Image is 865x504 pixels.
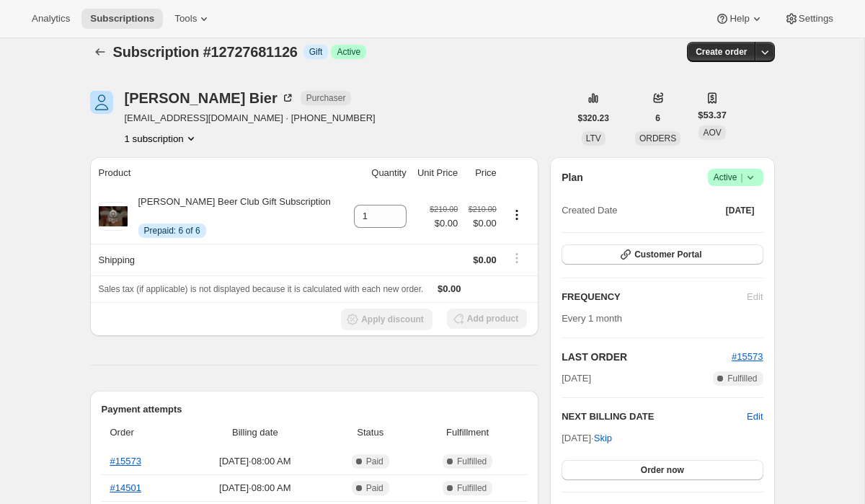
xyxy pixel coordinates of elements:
span: [DATE] · [562,433,612,443]
span: Customer Portal [634,249,701,260]
th: Product [90,157,347,189]
span: [DATE] · 08:00 AM [186,481,324,495]
span: Create order [696,46,747,58]
span: Active [714,170,758,185]
th: Quantity [347,157,411,189]
button: Edit [747,410,763,424]
h2: Plan [562,170,583,185]
span: $0.00 [438,283,461,294]
button: Create order [687,42,755,62]
span: LTV [586,133,601,143]
div: [PERSON_NAME] Bier [125,91,295,105]
span: AOV [703,128,721,138]
button: Customer Portal [562,244,763,265]
span: $0.00 [473,255,497,265]
button: 6 [647,108,669,128]
a: #15573 [110,456,141,467]
span: ORDERS [639,133,676,143]
span: Billing date [186,425,324,440]
span: Settings [799,13,833,25]
button: Product actions [505,207,528,223]
h2: NEXT BILLING DATE [562,410,747,424]
h2: Payment attempts [102,402,528,417]
span: $0.00 [430,216,458,231]
button: Subscriptions [90,42,110,62]
a: #15573 [732,351,763,362]
span: Every 1 month [562,313,622,324]
button: #15573 [732,350,763,364]
a: #14501 [110,482,141,493]
button: Product actions [125,131,198,146]
th: Shipping [90,244,347,275]
th: Order [102,417,182,448]
button: Shipping actions [505,250,528,266]
button: Settings [776,9,842,29]
span: Sales tax (if applicable) is not displayed because it is calculated with each new order. [99,284,424,294]
span: [DATE] · 08:00 AM [186,454,324,469]
small: $210.00 [430,205,458,213]
span: Paid [366,456,383,467]
span: Paid [366,482,383,494]
span: Analytics [32,13,70,25]
th: Price [462,157,501,189]
span: Fulfilled [727,373,757,384]
button: Tools [166,9,220,29]
span: | [740,172,742,183]
h2: FREQUENCY [562,290,747,304]
span: Help [729,13,749,25]
span: [EMAIL_ADDRESS][DOMAIN_NAME] · [PHONE_NUMBER] [125,111,376,125]
button: Order now [562,460,763,480]
span: Tools [174,13,197,25]
span: [DATE] [726,205,755,216]
span: Order now [641,464,684,476]
span: Shelby Bier [90,91,113,114]
span: Status [332,425,408,440]
button: $320.23 [569,108,618,128]
span: $320.23 [578,112,609,124]
button: [DATE] [717,200,763,221]
span: Active [337,46,360,58]
span: Subscriptions [90,13,154,25]
h2: LAST ORDER [562,350,732,364]
span: $53.37 [698,108,727,123]
span: $0.00 [466,216,497,231]
span: [DATE] [562,371,591,386]
span: Gift [309,46,323,58]
th: Unit Price [411,157,463,189]
span: Skip [594,431,612,446]
span: Prepaid: 6 of 6 [144,225,200,236]
span: Fulfilled [457,456,487,467]
div: [PERSON_NAME] Beer Club Gift Subscription [128,195,331,238]
button: Subscriptions [81,9,163,29]
button: Help [706,9,772,29]
span: Purchaser [306,92,346,104]
span: Subscription #12727681126 [113,44,298,60]
span: 6 [655,112,660,124]
span: Fulfillment [417,425,518,440]
span: Fulfilled [457,482,487,494]
span: Created Date [562,203,617,218]
button: Analytics [23,9,79,29]
button: Skip [585,427,621,450]
small: $210.00 [469,205,497,213]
